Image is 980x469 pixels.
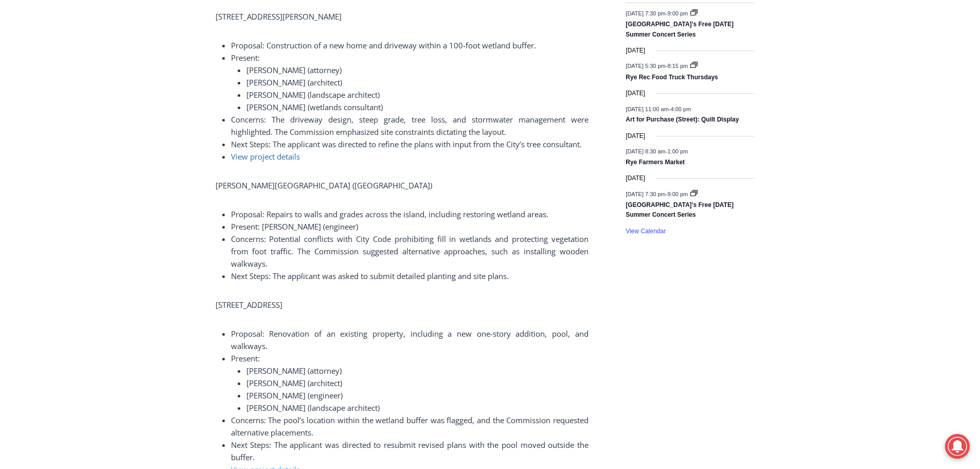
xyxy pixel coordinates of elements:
span: Next Steps: The applicant was asked to submit detailed planting and site plans. [231,271,509,281]
span: [PERSON_NAME] (attorney) [246,65,342,75]
time: - [626,148,688,154]
span: 4:00 pm [671,106,691,112]
span: Proposal: Renovation of an existing property, including a new one-story addition, pool, and walkw... [231,328,589,351]
a: View project details [231,151,300,162]
a: View Calendar [626,228,666,235]
time: - [626,106,691,112]
span: Proposal: Repairs to walls and grades across the island, including restoring wetland areas. [231,209,548,219]
a: [GEOGRAPHIC_DATA]’s Free [DATE] Summer Concert Series [626,201,734,219]
time: - [626,10,689,16]
span: Concerns: The driveway design, steep grade, tree loss, and stormwater management were highlighted... [231,114,589,137]
a: [GEOGRAPHIC_DATA]’s Free [DATE] Summer Concert Series [626,21,734,39]
span: Present: [231,53,260,63]
span: [DATE] 5:30 pm [626,63,665,69]
span: [STREET_ADDRESS][PERSON_NAME] [216,11,342,22]
span: 9:00 pm [667,10,688,16]
span: [PERSON_NAME] (landscape architect) [246,403,380,413]
span: 8:15 pm [667,63,688,69]
span: [PERSON_NAME] (architect) [246,77,342,88]
span: 1:00 pm [667,148,688,154]
span: [DATE] 8:30 am [626,148,665,154]
span: [DATE] 7:30 pm [626,10,665,16]
time: [DATE] [626,131,645,141]
span: [DATE] 11:00 am [626,106,669,112]
time: - [626,190,689,197]
span: Intern @ [DOMAIN_NAME] [269,102,477,126]
a: Intern @ [DOMAIN_NAME] [247,100,498,128]
span: Concerns: The pool’s location within the wetland buffer was flagged, and the Commission requested... [231,415,589,438]
span: [PERSON_NAME][GEOGRAPHIC_DATA] ([GEOGRAPHIC_DATA]) [216,180,432,190]
span: [PERSON_NAME] (engineer) [246,390,343,401]
span: Present: [231,353,260,363]
span: [PERSON_NAME] (landscape architect) [246,90,380,100]
span: [STREET_ADDRESS] [216,300,282,310]
a: Open Tues. - Sun. [PHONE_NUMBER] [1,103,103,128]
a: Art for Purchase (Street): Quilt Display [626,116,739,124]
span: [PERSON_NAME] (attorney) [246,366,342,376]
span: Open Tues. - Sun. [PHONE_NUMBER] [3,106,101,145]
span: Concerns: Potential conflicts with City Code prohibiting fill in wetlands and protecting vegetati... [231,234,589,269]
time: [DATE] [626,46,645,56]
span: [PERSON_NAME] (wetlands consultant) [246,102,383,112]
time: [DATE] [626,173,645,183]
span: Next Steps: The applicant was directed to refine the plans with input from the City’s tree consul... [231,139,582,149]
span: [PERSON_NAME] (architect) [246,378,342,388]
a: Rye Farmers Market [626,159,685,167]
span: [DATE] 7:30 pm [626,190,665,197]
span: Next Steps: The applicant was directed to resubmit revised plans with the pool moved outside the ... [231,440,589,462]
span: Present: [PERSON_NAME] (engineer) [231,221,358,232]
span: Proposal: Construction of a new home and driveway within a 100-foot wetland buffer. [231,40,536,50]
time: [DATE] [626,89,645,98]
div: "clearly one of the favorites in the [GEOGRAPHIC_DATA] neighborhood" [105,64,146,123]
a: Rye Rec Food Truck Thursdays [626,74,718,82]
div: "The first chef I interviewed talked about coming to [GEOGRAPHIC_DATA] from [GEOGRAPHIC_DATA] in ... [260,1,486,100]
span: 9:00 pm [667,190,688,197]
time: - [626,63,689,69]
